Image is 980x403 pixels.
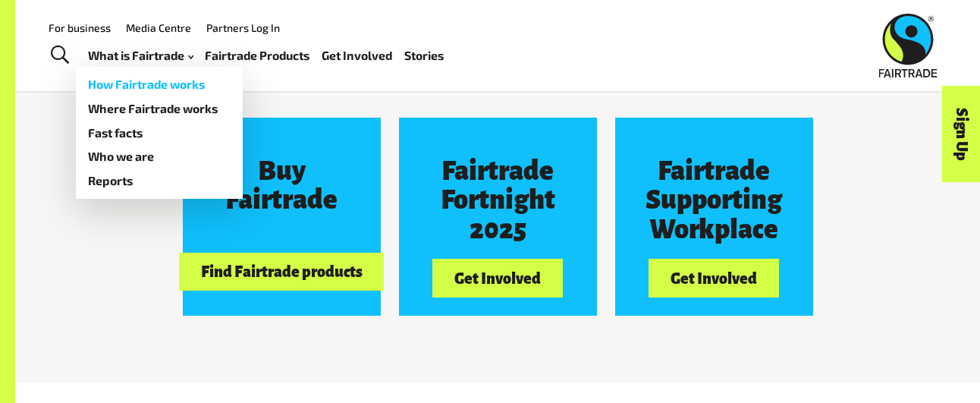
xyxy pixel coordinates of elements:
h3: Buy Fairtrade [207,157,356,216]
a: Fast facts [76,121,243,145]
a: Reports [76,168,243,193]
a: Where Fairtrade works [76,96,243,121]
h3: Fairtrade Supporting Workplace [639,157,788,244]
a: Stories [404,45,444,67]
a: Buy Fairtrade Find Fairtrade products [183,118,381,316]
button: Find Fairtrade products [179,253,384,291]
a: Who we are [76,144,243,168]
a: What is Fairtrade [88,45,193,67]
button: Get Involved [649,259,778,298]
a: How Fairtrade works [76,72,243,96]
h3: Fairtrade Fortnight 2025 [423,157,572,244]
a: Media Centre [126,21,191,34]
a: Fairtrade Supporting Workplace Get Involved [615,118,813,316]
a: Fairtrade Fortnight 2025 Get Involved [399,118,597,316]
img: Fairtrade Australia New Zealand logo [879,14,938,77]
a: Get Involved [322,45,392,67]
button: Get Involved [432,259,562,298]
a: Partners Log In [206,21,280,34]
a: Toggle Search [41,36,78,74]
a: For business [49,21,111,34]
a: Fairtrade Products [205,45,309,67]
